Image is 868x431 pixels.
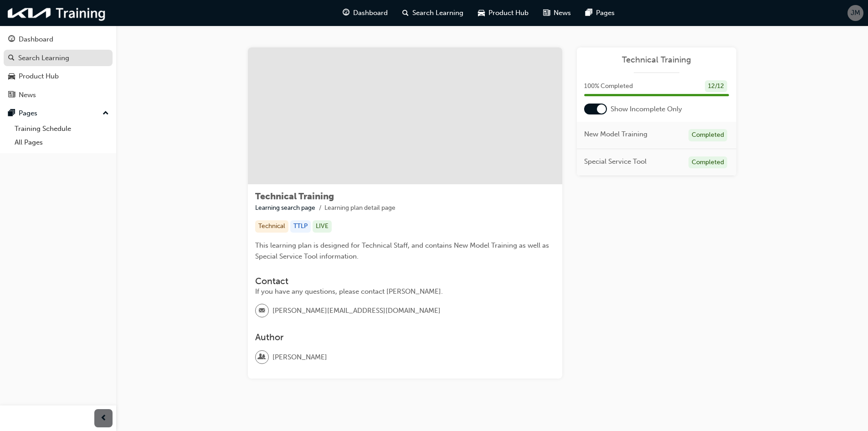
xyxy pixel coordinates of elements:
[272,306,441,316] span: [PERSON_NAME][EMAIL_ADDRESS][DOMAIN_NAME]
[19,71,59,82] div: Product Hub
[4,105,113,122] button: Pages
[259,351,265,363] span: user-icon
[8,109,15,118] span: pages-icon
[4,50,113,67] a: Search Learning
[8,54,15,62] span: search-icon
[255,204,315,212] a: Learning search page
[5,4,109,22] img: kia-training
[584,81,633,92] span: 100 % Completed
[402,7,409,19] span: search-icon
[578,4,622,22] a: pages-iconPages
[255,276,555,286] h3: Contact
[290,220,311,233] div: TTLP
[395,4,471,22] a: search-iconSearch Learning
[324,203,395,213] li: Learning plan detail page
[11,122,113,136] a: Training Schedule
[100,413,107,424] span: prev-icon
[19,108,37,119] div: Pages
[543,7,550,19] span: news-icon
[4,29,113,105] button: DashboardSearch LearningProduct HubNews
[19,90,36,100] div: News
[343,7,349,19] span: guage-icon
[584,156,647,167] span: Special Service Tool
[8,91,15,99] span: news-icon
[103,108,109,119] span: up-icon
[4,31,113,48] a: Dashboard
[584,55,729,65] a: Technical Training
[255,191,334,202] span: Technical Training
[705,80,727,93] div: 12 / 12
[488,8,529,18] span: Product Hub
[554,8,571,18] span: News
[847,5,863,21] button: JM
[596,8,615,18] span: Pages
[353,8,388,18] span: Dashboard
[8,36,15,44] span: guage-icon
[19,34,53,45] div: Dashboard
[584,129,647,140] span: New Model Training
[255,220,288,233] div: Technical
[255,241,551,260] span: This learning plan is designed for Technical Staff, and contains New Model Training as well as Sp...
[688,129,727,141] div: Completed
[18,53,69,63] div: Search Learning
[335,4,395,22] a: guage-iconDashboard
[536,4,578,22] a: news-iconNews
[611,104,682,114] span: Show Incomplete Only
[586,7,592,19] span: pages-icon
[255,286,555,297] div: If you have any questions, please contact [PERSON_NAME].
[851,8,860,18] span: JM
[259,305,265,317] span: email-icon
[272,352,327,363] span: [PERSON_NAME]
[688,156,727,169] div: Completed
[255,332,555,343] h3: Author
[4,68,113,85] a: Product Hub
[8,73,15,81] span: car-icon
[313,220,332,233] div: LIVE
[471,4,536,22] a: car-iconProduct Hub
[478,7,485,19] span: car-icon
[412,8,463,18] span: Search Learning
[4,87,113,104] a: News
[11,135,113,150] a: All Pages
